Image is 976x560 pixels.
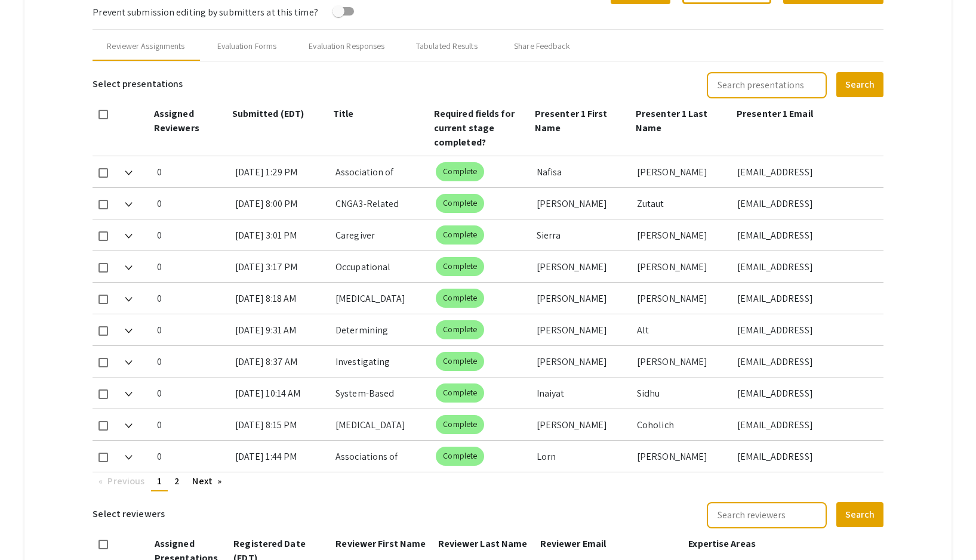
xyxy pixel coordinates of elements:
div: Evaluation Forms [217,40,277,52]
div: Coholich [637,409,728,440]
div: [PERSON_NAME] [637,283,728,314]
div: Determining Attitudes and Knowledge Related to Sexual Health and Activity Related to Practitioner... [335,314,426,345]
div: [EMAIL_ADDRESS][DOMAIN_NAME] [737,441,873,472]
span: Previous [107,475,144,487]
mat-chip: Complete [436,415,484,434]
div: [DATE] 8:18 AM [235,283,326,314]
div: [DATE] 8:00 PM [235,188,326,219]
h6: Select presentations [93,71,183,97]
div: [DATE] 9:31 AM [235,314,326,345]
span: Prevent submission editing by submitters at this time? [93,6,318,18]
div: [DATE] 8:37 AM [235,346,326,377]
div: [EMAIL_ADDRESS][DOMAIN_NAME] [737,251,873,282]
div: [EMAIL_ADDRESS][DOMAIN_NAME] [737,188,873,219]
div: 0 [157,378,225,409]
div: 0 [157,441,225,472]
div: [DATE] 10:14 AM [235,378,326,409]
mat-chip: Complete [436,352,484,371]
img: Expand arrow [125,423,132,428]
span: Required fields for current stage completed? [434,107,515,148]
div: 0 [157,283,225,314]
span: 2 [174,475,180,487]
img: Expand arrow [125,234,132,239]
div: [DATE] 3:01 PM [235,219,326,250]
div: Reviewer Assignments [107,40,184,52]
div: Zutaut [637,188,728,219]
div: [PERSON_NAME] [537,314,627,345]
div: CNGA3-Related Retinopathies: The Importance of Phenotyping [335,188,426,219]
div: [DATE] 8:15 PM [235,409,326,440]
mat-chip: Complete [436,225,484,245]
div: [EMAIL_ADDRESS][DOMAIN_NAME] [737,219,873,250]
div: Association of Maternal Cannabis Use and Smoking with Placental Weight-to-Birth Weight Ratio and ... [335,156,426,187]
div: [PERSON_NAME] [537,251,627,282]
span: Expertise Areas [688,537,756,550]
mat-chip: Complete [436,194,484,213]
iframe: Chat [9,506,51,551]
span: 1 [157,475,162,487]
div: Occupational Therapy's Role in Driving Evaluations: Age-Specific Driving Normative Data [335,251,426,282]
div: Sidhu [637,378,728,409]
div: [EMAIL_ADDRESS][DOMAIN_NAME] [737,409,873,440]
div: [DATE] 1:44 PM [235,441,326,472]
div: 0 [157,251,225,282]
div: Investigating Transport Mechanisms at the [MEDICAL_DATA] Using the&nbsp;In Situ&nbsp;Brain Perfus... [335,346,426,377]
img: Expand arrow [125,265,132,270]
img: Expand arrow [125,360,132,365]
div: [EMAIL_ADDRESS][DOMAIN_NAME] [737,378,873,409]
mat-chip: Complete [436,257,484,276]
div: [PERSON_NAME] [537,409,627,440]
div: [EMAIL_ADDRESS][DOMAIN_NAME] [737,314,873,345]
img: Expand arrow [125,455,132,460]
mat-chip: Complete [436,447,484,466]
div: 0 [157,188,225,219]
span: Reviewer First Name [335,537,426,550]
div: 0 [157,409,225,440]
div: [MEDICAL_DATA] induced [MEDICAL_DATA]: what is the role of [MEDICAL_DATA]? [335,283,426,314]
div: [MEDICAL_DATA] During [MEDICAL_DATA] Surgery, Could [MEDICAL_DATA] be the Culprit? [335,409,426,440]
div: Associations of Elevated Serum Immunoglobulin E with Inflammatory Dermatoses [335,441,426,472]
div: System-Based Insights into Mitochondrial Dysfunction in [MEDICAL_DATA] Bacterial Infections: a Sy... [335,378,426,409]
div: Nafisa [537,156,627,187]
mat-chip: Complete [436,289,484,308]
div: [PERSON_NAME] [637,346,728,377]
h6: Select reviewers [93,501,165,527]
div: [PERSON_NAME] [637,156,728,187]
img: Expand arrow [125,392,132,397]
div: 0 [157,314,225,345]
div: Caregiver Perceptions of&nbsp;GoBabyGo&nbsp;Cars: A Qualitative Study with Photo Elicitation [335,219,426,250]
div: Evaluation Responses [309,40,384,52]
span: Presenter 1 Last Name [636,107,708,134]
div: 0 [157,219,225,250]
input: Search reviewers [707,502,827,528]
img: Expand arrow [125,329,132,333]
img: Expand arrow [125,297,132,302]
a: Next page [186,472,227,490]
span: Assigned Reviewers [154,107,199,134]
span: Submitted (EDT) [232,107,304,120]
div: [PERSON_NAME] [637,441,728,472]
div: [PERSON_NAME] [637,219,728,250]
div: Alt [637,314,728,345]
div: [PERSON_NAME] [537,188,627,219]
div: 0 [157,346,225,377]
span: Title [333,107,354,120]
div: [PERSON_NAME] [537,283,627,314]
button: Search [836,502,883,527]
div: Tabulated Results [416,40,478,52]
button: Search [836,72,883,97]
mat-chip: Complete [436,320,484,339]
div: [EMAIL_ADDRESS][DOMAIN_NAME] [737,346,873,377]
span: Reviewer Email [540,537,606,550]
img: Expand arrow [125,171,132,175]
input: Search presentations [707,72,827,98]
div: [DATE] 1:29 PM [235,156,326,187]
div: Sierra [537,219,627,250]
div: Share Feedback [514,40,570,52]
span: Presenter 1 Email [737,107,813,120]
span: Presenter 1 First Name [535,107,608,134]
ul: Pagination [93,472,883,491]
div: Inaiyat [537,378,627,409]
div: 0 [157,156,225,187]
div: [EMAIL_ADDRESS][DOMAIN_NAME] [737,156,873,187]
